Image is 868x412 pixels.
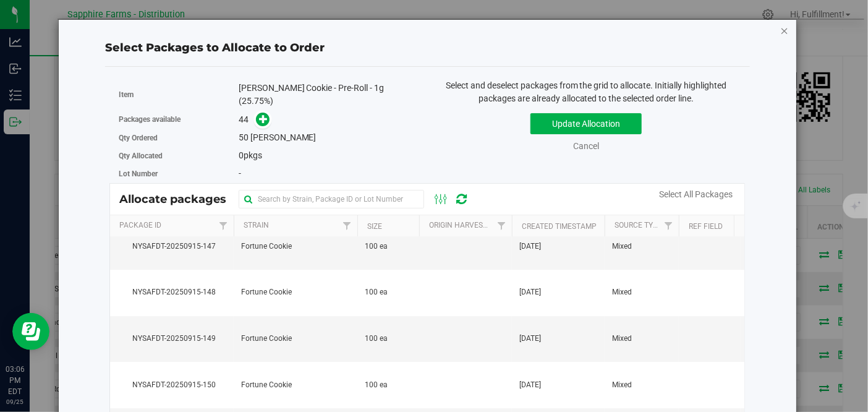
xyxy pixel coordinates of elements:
span: Mixed [612,379,632,391]
a: Filter [213,215,234,236]
a: Package Id [119,221,161,230]
div: Select Packages to Allocate to Order [105,40,750,56]
span: Fortune Cookie [241,379,292,391]
span: Select and deselect packages from the grid to allocate. Initially highlighted packages are alread... [446,80,727,103]
span: pkgs [239,150,262,160]
span: 100 ea [365,286,388,298]
span: NYSAFDT-20250915-150 [117,379,226,391]
span: [DATE] [519,333,541,345]
a: Ref Field [689,222,723,231]
span: 100 ea [365,333,388,345]
a: Strain [244,221,269,230]
span: Fortune Cookie [241,286,292,298]
span: Mixed [612,286,632,298]
a: Select All Packages [659,189,733,199]
a: Cancel [573,141,599,151]
span: Fortune Cookie [241,241,292,252]
span: [DATE] [519,286,541,298]
span: - [239,168,241,178]
span: Mixed [612,333,632,345]
span: 0 [239,150,244,160]
a: Created Timestamp [522,222,597,231]
a: Filter [658,215,679,236]
label: Lot Number [119,168,239,179]
a: Size [367,222,382,231]
span: [DATE] [519,241,541,252]
label: Qty Ordered [119,132,239,144]
div: [PERSON_NAME] Cookie - Pre-Roll - 1g (25.75%) [239,82,419,108]
label: Packages available [119,114,239,125]
label: Qty Allocated [119,150,239,161]
iframe: Resource center [12,313,49,350]
span: [PERSON_NAME] [250,132,317,142]
button: Update Allocation [530,113,642,134]
span: Fortune Cookie [241,333,292,345]
span: NYSAFDT-20250915-148 [117,286,226,298]
span: 50 [239,132,249,142]
a: Filter [491,215,512,236]
span: [DATE] [519,379,541,391]
span: 100 ea [365,241,388,252]
span: Allocate packages [119,192,239,206]
input: Search by Strain, Package ID or Lot Number [239,190,424,208]
span: 100 ea [365,379,388,391]
span: NYSAFDT-20250915-149 [117,333,226,345]
a: Filter [337,215,357,236]
label: Item [119,89,239,100]
span: NYSAFDT-20250915-147 [117,241,226,252]
a: Source Type [615,221,662,230]
span: Mixed [612,241,632,252]
a: Origin Harvests [429,221,491,230]
span: 44 [239,114,249,124]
